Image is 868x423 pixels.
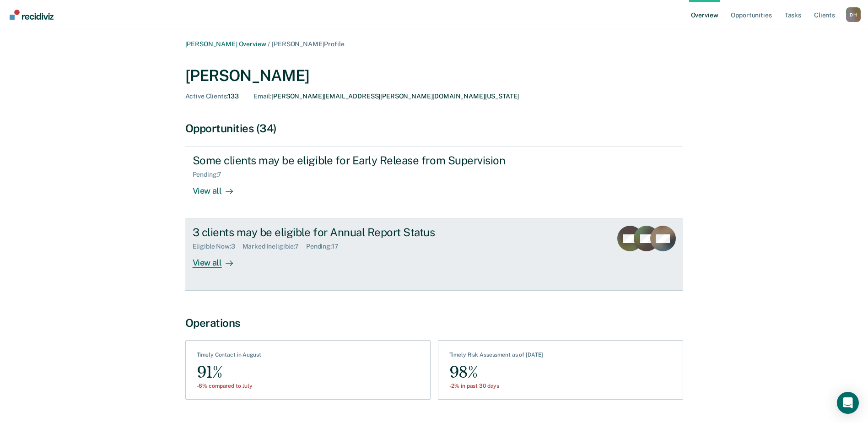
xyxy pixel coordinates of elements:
[193,226,514,239] div: 3 clients may be eligible for Annual Report Status
[185,92,228,100] span: Active Clients :
[846,7,861,22] div: D H
[185,92,239,100] div: 133
[185,40,266,48] a: [PERSON_NAME] Overview
[185,146,683,218] a: Some clients may be eligible for Early Release from SupervisionPending:7View all
[253,92,519,100] div: [PERSON_NAME][EMAIL_ADDRESS][PERSON_NAME][DOMAIN_NAME][US_STATE]
[243,243,306,250] div: Marked Ineligible : 7
[193,243,243,250] div: Eligible Now : 3
[185,66,683,85] div: [PERSON_NAME]
[193,250,244,268] div: View all
[185,218,683,290] a: 3 clients may be eligible for Annual Report StatusEligible Now:3Marked Ineligible:7Pending:17View...
[253,92,271,100] span: Email :
[197,383,261,389] div: -6% compared to July
[185,122,683,135] div: Opportunities (34)
[185,316,683,330] div: Operations
[449,362,544,383] div: 98%
[197,362,261,383] div: 91%
[197,352,261,362] div: Timely Contact in August
[306,243,346,250] div: Pending : 17
[193,179,244,196] div: View all
[10,10,54,20] img: Recidiviz
[449,383,544,389] div: -2% in past 30 days
[846,7,861,22] button: Profile dropdown button
[266,40,272,48] span: /
[193,171,229,179] div: Pending : 7
[449,352,544,362] div: Timely Risk Assessment as of [DATE]
[837,392,859,414] div: Open Intercom Messenger
[272,40,344,48] span: [PERSON_NAME] Profile
[193,154,514,167] div: Some clients may be eligible for Early Release from Supervision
